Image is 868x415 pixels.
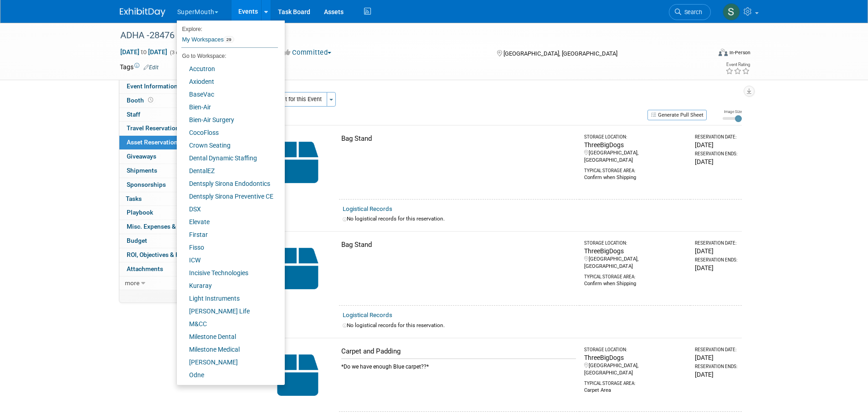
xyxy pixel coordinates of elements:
[584,362,687,377] div: [GEOGRAPHIC_DATA], [GEOGRAPHIC_DATA]
[584,347,687,353] div: Storage Location:
[343,322,738,329] div: No logistical records for this reservation.
[584,270,687,280] div: Typical Storage Area:
[177,343,278,356] a: Milestone Medical
[169,50,188,56] span: (3 days)
[119,262,214,276] a: Attachments
[177,24,278,32] li: Explore:
[584,240,687,246] div: Storage Location:
[695,246,738,256] div: [DATE]
[177,292,278,305] a: Light Instruments
[127,111,140,118] span: Staff
[695,151,738,157] div: Reservation Ends:
[177,126,278,139] a: CocoFloss
[119,178,214,192] a: Sponsorships
[119,80,214,93] a: Event Information
[119,122,214,135] a: Travel Reservations
[119,164,214,178] a: Shipments
[177,356,278,369] a: [PERSON_NAME]
[119,150,214,164] a: Giveaways
[127,223,198,230] span: Misc. Expenses & Credits
[120,62,159,72] td: Tags
[127,138,192,146] span: Asset Reservations
[584,387,687,394] div: Carpet Area
[177,279,278,292] a: Kuraray
[341,359,576,371] div: *Do we have enough Blue carpet??*
[584,353,687,362] div: ThreeBigDogs
[695,364,738,370] div: Reservation Ends:
[119,108,214,122] a: Staff
[584,377,687,387] div: Typical Storage Area:
[584,280,687,287] div: Confirm when Shipping
[224,36,234,43] span: 29
[260,134,335,191] img: Capital-Asset-Icon-2.png
[177,215,278,228] a: Elevate
[584,174,687,181] div: Confirm when Shipping
[695,347,738,353] div: Reservation Date:
[177,241,278,254] a: Fisso
[127,82,178,90] span: Event Information
[119,220,214,234] a: Misc. Expenses & Credits
[139,48,148,56] span: to
[127,237,147,244] span: Budget
[127,251,188,258] span: ROI, Objectives & ROO
[119,192,214,206] a: Tasks
[584,134,687,140] div: Storage Location:
[127,265,163,272] span: Attachments
[341,134,576,143] div: Bag Stand
[503,50,617,57] span: [GEOGRAPHIC_DATA], [GEOGRAPHIC_DATA]
[343,205,392,212] a: Logistical Records
[146,97,155,103] span: Booth not reserved yet
[119,206,214,220] a: Playbook
[177,164,278,177] a: DentalEZ
[695,140,738,149] div: [DATE]
[657,47,751,61] div: Event Format
[177,203,278,215] a: DSX
[177,50,278,62] li: Go to Workspace:
[729,49,750,56] div: In-Person
[669,4,711,20] a: Search
[725,62,750,67] div: Event Rating
[177,152,278,164] a: Dental Dynamic Staffing
[177,318,278,330] a: M&CC
[723,3,740,20] img: Samantha Meyers
[177,369,278,381] a: Odne
[120,8,165,17] img: ExhibitDay
[695,157,738,166] div: [DATE]
[177,381,278,394] a: [PERSON_NAME]
[127,181,166,188] span: Sponsorships
[127,209,153,216] span: Playbook
[341,240,576,250] div: Bag Stand
[695,370,738,379] div: [DATE]
[144,64,159,71] a: Edit
[119,94,214,108] a: Booth
[126,195,142,202] span: Tasks
[177,88,278,101] a: BaseVac
[177,190,278,203] a: Dentsply Sirona Preventive CE
[177,62,278,75] a: Accutron
[695,134,738,140] div: Reservation Date:
[177,177,278,190] a: Dentsply Sirona Endodontics
[260,240,335,297] img: Capital-Asset-Icon-2.png
[177,113,278,126] a: Bien-Air Surgery
[177,101,278,113] a: Bien-Air
[260,347,335,404] img: Capital-Asset-Icon-2.png
[584,149,687,164] div: [GEOGRAPHIC_DATA], [GEOGRAPHIC_DATA]
[119,248,214,262] a: ROI, Objectives & ROO
[177,139,278,152] a: Crown Seating
[177,254,278,266] a: ICW
[125,279,139,287] span: more
[343,312,392,318] a: Logistical Records
[695,257,738,263] div: Reservation Ends:
[117,27,697,44] div: ADHA -28476 -2025 Supermouth
[127,97,155,104] span: Booth
[281,48,335,57] button: Committed
[119,234,214,248] a: Budget
[127,153,156,160] span: Giveaways
[127,124,182,132] span: Travel Reservations
[681,9,702,15] span: Search
[647,110,707,120] button: Generate Pull Sheet
[177,330,278,343] a: Milestone Dental
[584,246,687,256] div: ThreeBigDogs
[120,48,168,56] span: [DATE] [DATE]
[177,305,278,318] a: [PERSON_NAME] Life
